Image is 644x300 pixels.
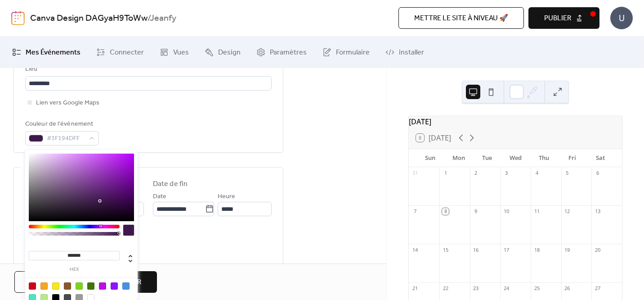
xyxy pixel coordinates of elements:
[473,246,479,253] div: 16
[444,149,473,167] div: Mon
[411,285,418,292] div: 21
[336,47,370,58] span: Formulaire
[610,7,633,29] div: U
[564,285,571,292] div: 26
[26,47,80,58] span: Mes Événements
[533,285,540,292] div: 25
[411,246,418,253] div: 14
[503,208,510,215] div: 10
[533,170,540,177] div: 4
[29,267,120,272] label: hex
[218,47,241,58] span: Design
[528,7,599,29] button: Publier
[198,40,247,64] a: Design
[473,149,501,167] div: Tue
[398,7,524,29] button: Mettre le site à niveau 🚀
[503,170,510,177] div: 3
[40,282,48,290] div: #F5A623
[47,133,85,144] span: #3F194DFF
[442,285,449,292] div: 22
[409,116,622,127] div: [DATE]
[29,282,36,290] div: #D0021B
[25,64,270,75] div: Lieu
[89,40,151,64] a: Connecter
[442,170,449,177] div: 1
[473,208,479,215] div: 9
[558,149,586,167] div: Fri
[594,170,601,177] div: 6
[122,282,130,290] div: #4A90E2
[442,208,449,215] div: 8
[501,149,530,167] div: Wed
[503,285,510,292] div: 24
[111,282,118,290] div: #9013FE
[594,208,601,215] div: 13
[153,179,188,190] div: Date de fin
[36,98,99,109] span: Lien vers Google Maps
[533,208,540,215] div: 11
[148,10,150,27] b: /
[411,170,418,177] div: 31
[270,47,307,58] span: Paramètres
[586,149,615,167] div: Sat
[442,246,449,253] div: 15
[316,40,376,64] a: Formulaire
[250,40,313,64] a: Paramètres
[399,47,424,58] span: installer
[473,285,479,292] div: 23
[25,119,97,130] div: Couleur de l'événement
[5,40,87,64] a: Mes Événements
[379,40,431,64] a: installer
[473,170,479,177] div: 2
[564,208,571,215] div: 12
[564,170,571,177] div: 5
[594,246,601,253] div: 20
[150,10,176,27] b: Jeanfy
[173,47,189,58] span: Vues
[414,13,508,24] span: Mettre le site à niveau 🚀
[544,13,571,24] span: Publier
[564,246,571,253] div: 19
[87,282,94,290] div: #417505
[30,10,148,27] a: Canva Design DAGyaH9ToWw
[416,149,444,167] div: Sun
[533,246,540,253] div: 18
[14,271,77,293] button: Annuler
[76,282,83,290] div: #7ED321
[153,40,196,64] a: Vues
[52,282,59,290] div: #F8E71C
[503,246,510,253] div: 17
[110,47,144,58] span: Connecter
[153,191,166,202] span: Date
[218,191,235,202] span: Heure
[594,285,601,292] div: 27
[411,208,418,215] div: 7
[99,282,106,290] div: #BD10E0
[64,282,71,290] div: #8B572A
[530,149,558,167] div: Thu
[11,11,25,25] img: logo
